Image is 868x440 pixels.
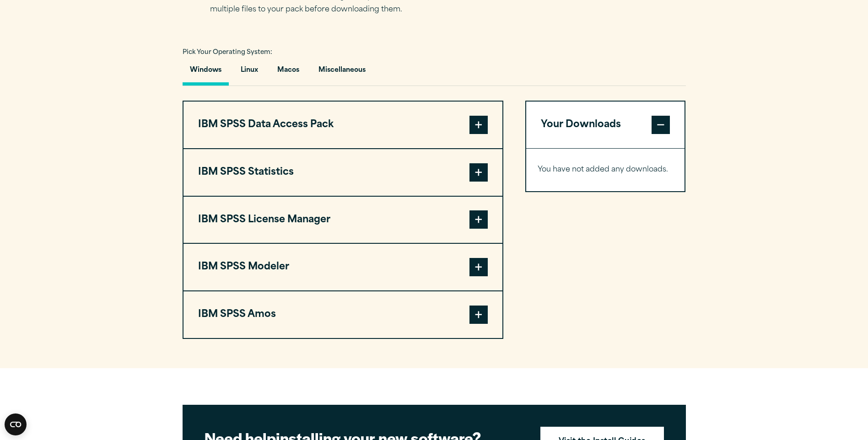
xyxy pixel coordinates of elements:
[526,102,685,148] button: Your Downloads
[183,149,502,196] button: IBM SPSS Statistics
[183,59,229,86] button: Windows
[183,197,502,243] button: IBM SPSS License Manager
[311,59,373,86] button: Miscellaneous
[526,148,685,191] div: Your Downloads
[538,163,674,177] p: You have not added any downloads.
[183,244,502,290] button: IBM SPSS Modeler
[5,413,27,435] button: Open CMP widget
[233,59,265,86] button: Linux
[183,102,502,148] button: IBM SPSS Data Access Pack
[270,59,307,86] button: Macos
[183,49,272,55] span: Pick Your Operating System:
[183,291,502,338] button: IBM SPSS Amos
